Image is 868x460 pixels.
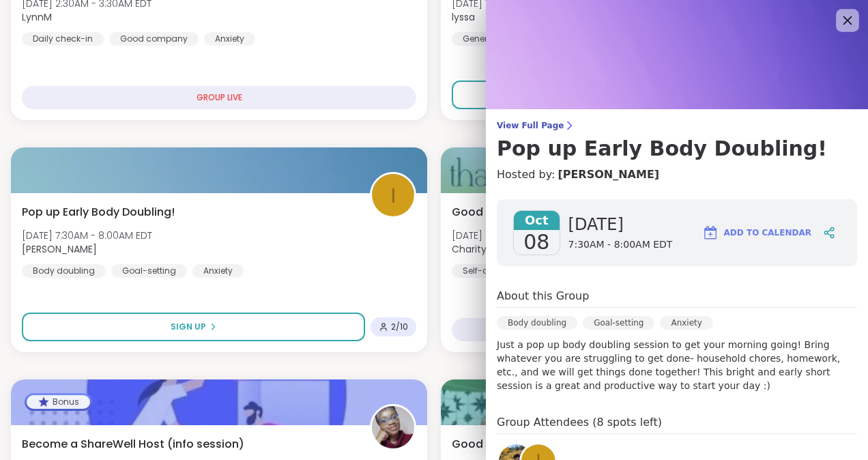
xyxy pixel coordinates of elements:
span: Oct [514,211,560,230]
span: I [391,179,396,212]
div: Group Full [452,318,792,341]
div: Self-care [452,264,512,278]
div: Bonus [27,395,90,409]
span: 2 / 10 [391,321,408,332]
span: 7:30AM - 8:00AM EDT [568,238,673,252]
a: [PERSON_NAME] [558,167,659,183]
b: CharityRoss [452,242,508,256]
button: Add to Calendar [696,216,818,249]
div: Anxiety [204,32,255,46]
h3: Pop up Early Body Doubling! [497,136,857,161]
span: Become a ShareWell Host (info session) [22,436,244,452]
div: Good company [109,32,199,46]
div: Body doubling [497,316,577,330]
span: View Full Page [497,120,857,131]
p: Just a pop up body doubling session to get your morning going! Bring whatever you are struggling ... [497,338,857,392]
span: Good mornings, goals and gratitude's [452,204,664,220]
div: Anxiety [192,264,244,278]
div: Goal-setting [111,264,187,278]
span: Good Morning Body Doubling For Productivity [452,436,702,452]
img: ShareWell Logomark [702,225,719,241]
div: Anxiety [660,316,712,330]
h4: Group Attendees (8 spots left) [497,414,857,434]
b: lyssa [452,10,475,24]
b: LynnM [22,10,52,24]
h4: About this Group [497,288,589,304]
div: GROUP LIVE [22,86,416,109]
span: [DATE] [568,214,673,235]
img: Mpumi [372,406,414,448]
div: General mental health [452,32,567,46]
a: View Full PagePop up Early Body Doubling! [497,120,857,161]
div: Goal-setting [583,316,654,330]
span: Sign Up [171,321,206,333]
h4: Hosted by: [497,167,857,183]
button: Sign Up [452,81,794,109]
span: Pop up Early Body Doubling! [22,204,175,220]
div: Daily check-in [22,32,104,46]
span: Add to Calendar [724,227,811,239]
b: [PERSON_NAME] [22,242,97,256]
div: Body doubling [22,264,106,278]
button: Sign Up [22,313,365,341]
span: 08 [523,230,549,255]
span: [DATE] 7:30AM - 8:00AM EDT [22,229,152,242]
span: [DATE] 8:00AM - 9:30AM EDT [452,229,583,242]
